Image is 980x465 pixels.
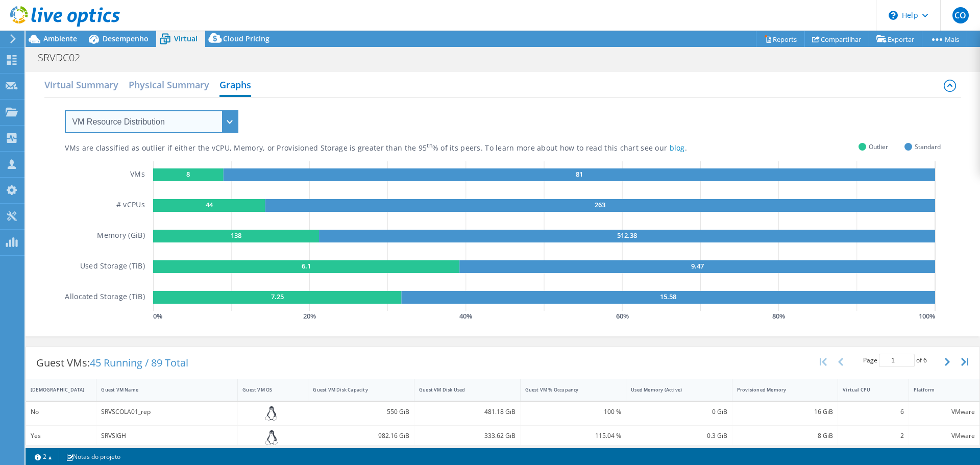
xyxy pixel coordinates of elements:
[302,261,311,271] text: 6.1
[419,406,516,418] div: 481.18 GiB
[863,354,927,367] span: Page of
[101,430,233,442] div: SRVSIGH
[419,386,503,393] div: Guest VM Disk Used
[103,34,149,43] span: Desempenho
[525,406,622,418] div: 100 %
[153,311,162,321] text: 0 %
[90,356,188,370] span: 45 Running / 89 Total
[737,406,834,418] div: 16 GiB
[419,430,516,442] div: 333.62 GiB
[660,292,676,301] text: 15.58
[174,34,198,43] span: Virtual
[97,230,144,242] h5: Memory (GiB)
[186,169,190,179] text: 8
[631,430,727,442] div: 0.3 GiB
[130,168,145,181] h5: VMs
[153,311,941,321] svg: GaugeChartPercentageAxisTexta
[525,386,609,393] div: Guest VM % Occupancy
[313,386,397,393] div: Guest VM Disk Capacity
[80,260,145,273] h5: Used Storage (TiB)
[869,141,888,153] span: Outlier
[617,231,637,240] text: 512.38
[631,406,727,418] div: 0 GiB
[101,406,233,418] div: SRVSCOLA01_rep
[101,386,220,393] div: Guest VM Name
[869,31,922,47] a: Exportar
[219,75,251,97] h2: Graphs
[33,52,96,63] h1: SRVDC02
[206,200,213,209] text: 44
[231,231,241,240] text: 138
[843,406,903,418] div: 6
[919,311,935,321] text: 100 %
[28,450,59,463] a: 2
[670,143,685,153] a: blog
[922,31,967,47] a: Mais
[459,311,472,321] text: 40 %
[313,406,409,418] div: 550 GiB
[271,292,284,301] text: 7.25
[616,311,629,321] text: 60 %
[65,291,144,304] h5: Allocated Storage (TiB)
[804,31,869,47] a: Compartilhar
[595,200,605,209] text: 263
[116,199,145,212] h5: # vCPUs
[889,11,898,20] svg: \n
[43,34,77,43] span: Ambiente
[313,430,409,442] div: 982.16 GiB
[44,75,118,95] h2: Virtual Summary
[915,141,941,153] span: Standard
[843,386,891,393] div: Virtual CPU
[914,386,963,393] div: Platform
[691,261,703,271] text: 9.47
[952,7,969,23] span: CO
[31,386,79,393] div: [DEMOGRAPHIC_DATA]
[65,143,738,153] div: VMs are classified as outlier if either the vCPU, Memory, or Provisioned Storage is greater than ...
[26,347,199,379] div: Guest VMs:
[129,75,209,95] h2: Physical Summary
[631,386,715,393] div: Used Memory (Active)
[914,430,975,442] div: VMware
[772,311,785,321] text: 80 %
[923,356,927,364] span: 6
[737,386,821,393] div: Provisioned Memory
[223,34,269,43] span: Cloud Pricing
[427,142,432,149] sup: th
[303,311,316,321] text: 20 %
[31,430,91,442] div: Yes
[914,406,975,418] div: VMware
[879,354,915,367] input: jump to page
[242,386,291,393] div: Guest VM OS
[737,430,834,442] div: 8 GiB
[756,31,805,47] a: Reports
[525,430,622,442] div: 115.04 %
[843,430,903,442] div: 2
[31,406,91,418] div: No
[59,450,128,463] a: Notas do projeto
[576,169,583,179] text: 81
